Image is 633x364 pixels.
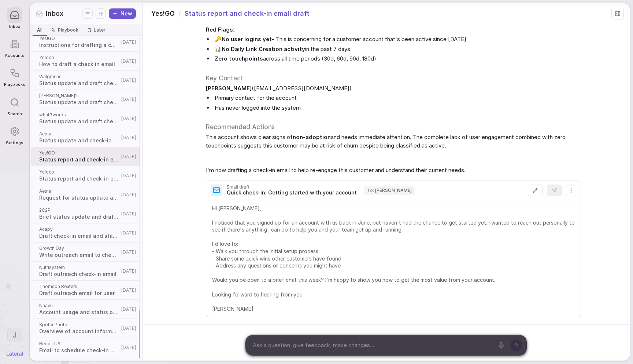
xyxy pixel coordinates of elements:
span: Overview of account information requested [39,328,119,335]
span: [DATE] [121,154,136,160]
span: Yes!GO [39,36,119,41]
a: YolocoHow to draft a check in email[DATE] [31,52,140,71]
a: Inbox [4,4,25,33]
span: [DATE] [121,345,136,350]
span: Playbooks [4,82,25,87]
span: [DATE] [121,77,136,83]
a: [EMAIL_ADDRESS][DOMAIN_NAME] [254,85,349,92]
a: [PERSON_NAME]'sStatus update and draft check-in email[DATE] [31,90,140,109]
span: Walgreens [39,74,119,80]
span: [DATE] [121,268,136,274]
span: Status update and check-in email draft [39,137,119,144]
span: [DATE] [121,135,136,141]
span: 2C2P [39,207,119,213]
span: Yes!GO [39,150,119,156]
span: Instructions for drafting a check via email [39,41,119,49]
span: Later [94,27,105,33]
span: J [12,330,17,340]
a: NutrisystemDraft outreach check-in email[DATE] [31,262,140,281]
a: Spoter PhotoOverview of account information requested[DATE] [31,319,140,338]
span: Spoter Photo [39,322,119,328]
span: [DATE] [121,287,136,293]
a: Thomson ReutersDraft outreach email for user[DATE] [31,281,140,300]
span: [PERSON_NAME] [375,188,412,193]
span: [DATE] [121,230,136,236]
a: NaavuAccount usage and status overview requested[DATE] [31,300,140,319]
a: AcapyDraft check-in email and status report[DATE] [31,223,140,243]
a: what3wordsStatus update and draft check-in email[DATE] [31,109,140,128]
span: [DATE] [121,211,136,217]
a: Yes!GOInstructions for drafting a check via email[DATE] [31,33,140,52]
span: Write outreach email to check in [39,251,119,259]
li: Has never logged into the system [213,104,581,112]
a: Accounts [4,33,25,62]
span: [DATE] [121,58,136,64]
span: [DATE] [121,173,136,179]
li: Primary contact for the account [213,94,581,102]
span: Status report and check-in email draft [39,156,119,163]
strong: No user logins yet [222,36,272,43]
strong: Red Flags: [206,26,234,33]
span: [DATE] [121,306,136,312]
span: I'm now drafting a check-in email to help re-engage this customer and understand their current ne... [206,166,581,175]
span: [DATE] [121,39,136,45]
h2: Key Contact [206,73,581,83]
span: Naavu [39,303,119,309]
span: Status update and draft check-in email [39,80,119,87]
a: Playbooks [4,62,25,91]
span: Draft outreach check-in email [39,270,119,278]
span: Quick check-in: Getting started with your account [227,190,357,196]
a: WalgreensStatus update and draft check-in email[DATE] [31,71,140,90]
span: How to draft a check in email [39,61,119,68]
strong: Zero touchpoints [215,55,263,62]
span: Yes!GO [151,9,175,18]
span: Aetna [39,188,119,194]
span: Email draft [227,185,357,190]
span: Search [7,112,22,116]
span: Hi [PERSON_NAME], I noticed that you signed up for an account with us back in June, but haven't h... [212,205,575,313]
span: Draft outreach email for user [39,290,119,297]
span: This account shows clear signs of and needs immediate attention. The complete lack of user engage... [206,133,581,150]
strong: No Daily Link Creation activity [222,45,305,52]
a: Reddit USEmail to schedule check-in meeting[DATE] [31,338,140,357]
span: [DATE] [121,325,136,331]
a: YolocoStatus report and check-in email draft[DATE] [31,166,140,185]
span: what3words [39,112,119,118]
img: Lateral [7,352,23,356]
span: Inbox [46,9,63,18]
strong: non-adoption [293,134,331,141]
a: Growth DayWrite outreach email to check in[DATE] [31,243,140,262]
span: To : [367,188,374,193]
button: Filters [82,8,93,19]
span: Status report and check-in email draft [39,175,119,182]
span: Settings [6,141,23,145]
a: 2C2PBrief status update and draft check-in email[DATE] [31,204,140,223]
a: AetnaRequest for status update and draft check-in email[DATE] [31,185,140,204]
span: [DATE] [121,116,136,121]
span: Brief status update and draft check-in email [39,213,119,221]
span: Status update and draft check-in email [39,118,119,125]
span: [DATE] [121,97,136,102]
span: Status report and check-in email draft [185,9,310,18]
span: Status update and draft check-in email [39,99,119,106]
strong: [PERSON_NAME] [206,85,252,92]
span: Account usage and status overview requested [39,309,119,316]
span: Reddit US [39,341,119,347]
span: Request for status update and draft check-in email [39,194,119,201]
span: Yoloco [39,169,119,175]
h2: Recommended Actions [206,122,581,132]
li: across all time periods (30d, 60d, 90d, 180d) [213,55,581,63]
span: ( ) [206,84,581,93]
a: Yes!GOStatus report and check-in email draft[DATE] [31,147,140,166]
li: 📊 in the past 7 days [213,45,581,54]
span: Yoloco [39,55,119,61]
span: / [178,9,181,18]
button: New thread [109,8,136,19]
button: Display settings [96,8,106,19]
span: [DATE] [121,192,136,198]
span: Draft check-in email and status report [39,232,119,240]
span: Inbox [9,24,20,29]
a: Settings [4,120,25,149]
span: Acapy [39,226,119,232]
li: 🔑 - This is concerning for a customer account that's been active since [DATE] [213,35,581,44]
